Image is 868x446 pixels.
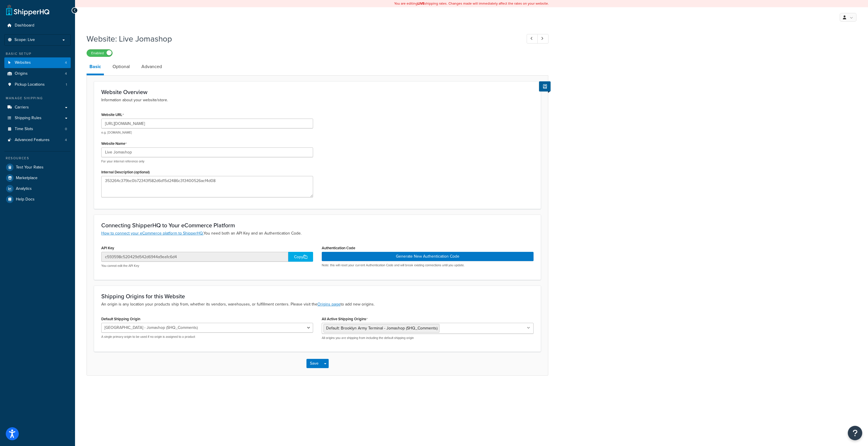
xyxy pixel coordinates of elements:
[101,301,534,308] p: An origin is any location your products ship from, whether its vendors, warehouses, or fulfillmen...
[101,335,313,339] p: A single primary origin to be used if no origin is assigned to a product
[15,60,31,65] span: Websites
[87,50,112,57] label: Enabled
[101,317,140,321] label: Default Shipping Origin
[15,127,33,132] span: Time Slots
[101,264,313,268] p: You cannot edit the API Key
[139,60,165,74] a: Advanced
[4,124,71,134] li: Time Slots
[16,197,35,202] span: Help Docs
[65,127,67,132] span: 0
[101,170,150,174] label: Internal Description (optional)
[16,186,32,191] span: Analytics
[110,60,133,74] a: Optional
[101,159,313,164] p: For your internal reference only
[4,173,71,183] a: Marketplace
[15,138,50,143] span: Advanced Features
[322,336,534,340] p: All origins you are shipping from including the default shipping origin
[4,124,71,134] a: Time Slots0
[4,194,71,205] a: Help Docs
[4,135,71,145] li: Advanced Features
[15,23,34,28] span: Dashboard
[306,359,322,368] button: Save
[65,71,67,76] span: 4
[65,60,67,65] span: 4
[4,79,71,90] li: Pickup Locations
[16,176,38,181] span: Marketplace
[15,71,28,76] span: Origins
[537,34,549,44] a: Next Record
[101,130,313,135] p: e.g. [DOMAIN_NAME]
[101,97,534,103] p: Information about your website/store.
[14,38,35,42] span: Scope: Live
[4,57,71,68] a: Websites4
[101,141,127,146] label: Website Name
[16,165,44,170] span: Test Your Rates
[322,263,534,267] p: Note: this will reset your current Authentication Code and will break existing connections until ...
[15,105,29,110] span: Carriers
[527,34,538,44] a: Previous Record
[66,82,67,87] span: 1
[101,222,534,228] h3: Connecting ShipperHQ to Your eCommerce Platform
[65,138,67,143] span: 4
[4,162,71,173] a: Test Your Rates
[101,293,534,299] h3: Shipping Origins for this Website
[848,426,862,440] button: Open Resource Center
[539,81,551,91] button: Show Help Docs
[322,246,355,250] label: Authentication Code
[418,1,424,6] b: LIVE
[4,102,71,113] a: Carriers
[4,156,71,161] div: Resources
[4,51,71,56] div: Basic Setup
[101,176,313,197] textarea: 353264c379bc0b72343f582d6d15d2486c313400526acf4d08
[4,68,71,79] a: Origins4
[4,113,71,123] a: Shipping Rules
[322,252,534,261] button: Generate New Authentication Code
[101,246,114,250] label: API Key
[322,317,368,321] label: All Active Shipping Origins
[101,89,534,95] h3: Website Overview
[101,230,534,237] p: You need both an API Key and an Authentication Code.
[101,113,124,117] label: Website URL
[4,20,71,31] a: Dashboard
[288,252,313,262] div: Copy
[4,79,71,90] a: Pickup Locations1
[4,68,71,79] li: Origins
[4,183,71,194] a: Analytics
[4,57,71,68] li: Websites
[4,135,71,145] a: Advanced Features4
[87,33,516,44] h1: Website: Live Jomashop
[317,301,341,307] a: Origins page
[101,230,203,236] a: How to connect your eCommerce platform to ShipperHQ.
[87,60,104,75] a: Basic
[15,116,42,121] span: Shipping Rules
[4,96,71,101] div: Manage Shipping
[15,82,45,87] span: Pickup Locations
[326,325,437,331] span: Default: Brooklyn Army Terminal - Jomashop (SHQ_Comments)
